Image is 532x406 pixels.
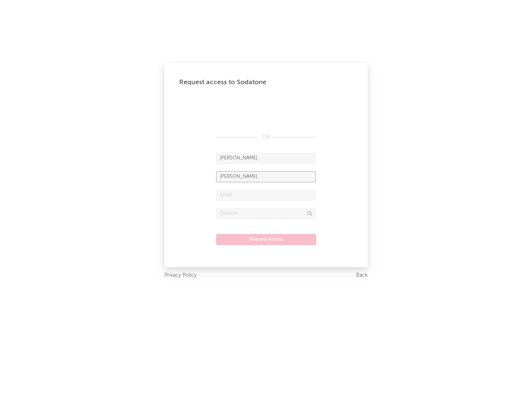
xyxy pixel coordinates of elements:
[216,234,316,245] button: Request Access
[179,78,353,87] div: Request access to Sodatone
[216,208,316,219] input: Division
[216,133,316,142] div: OR
[356,271,368,280] a: Back
[216,153,316,164] input: First Name
[216,171,316,182] input: Last Name
[216,190,316,201] input: Email
[164,271,197,280] a: Privacy Policy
